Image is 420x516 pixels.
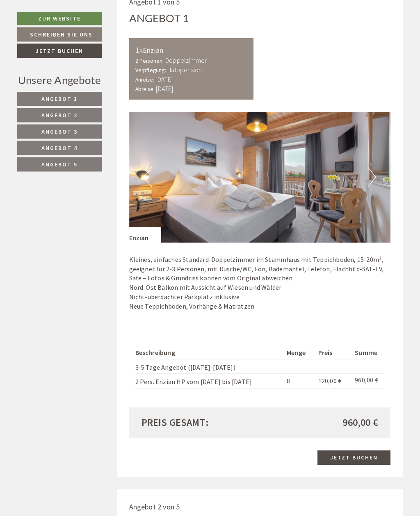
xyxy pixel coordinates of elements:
div: Preis gesamt: [135,416,260,430]
th: Preis [315,347,352,359]
span: Angebot 2 von 5 [129,502,180,512]
button: Previous [144,167,152,188]
span: Angebot 3 [41,128,78,135]
div: Unsere Angebote [17,73,102,88]
small: 2 Personen: [135,58,164,65]
th: Menge [283,347,315,359]
a: Zur Website [17,12,102,25]
b: Doppelzimmer [165,57,207,65]
a: Jetzt buchen [317,451,390,465]
small: Anreise: [135,77,155,84]
div: Guten Tag, wie können wir Ihnen helfen? [7,23,134,48]
b: [DATE] [155,75,173,84]
div: Enzian [129,227,161,243]
td: 3-5 Tage Angebot ([DATE]-[DATE]) [135,359,284,374]
td: 960,00 € [352,374,384,389]
img: image [129,112,391,243]
span: 120,00 € [318,377,342,385]
a: Jetzt buchen [17,44,102,58]
small: Abreise: [135,86,155,93]
th: Beschreibung [135,347,284,359]
td: 2 Pers. Enzian HP vom [DATE] bis [DATE] [135,374,284,389]
b: Halbpension [167,66,202,74]
td: 8 [283,374,315,389]
span: Angebot 2 [41,111,78,119]
p: Kleines, einfaches Standard-Doppelzimmer im Stammhaus mit Teppichboden, 15-20m², geeignet für 2-3... [129,255,391,311]
th: Summe [352,347,384,359]
span: Angebot 5 [41,161,78,168]
small: 09:18 [13,40,130,46]
small: Verpflegung: [135,67,166,74]
div: Enzian [135,45,248,57]
span: Angebot 4 [41,144,78,152]
div: Angebot 1 [129,11,189,26]
span: 960,00 € [342,416,378,430]
b: 1x [135,45,143,55]
div: [DATE] [116,7,146,20]
div: [GEOGRAPHIC_DATA] [13,24,130,31]
a: Schreiben Sie uns [17,27,102,42]
span: Angebot 1 [41,95,78,102]
button: Next [367,167,376,188]
b: [DATE] [156,85,173,93]
button: Senden [212,216,262,230]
